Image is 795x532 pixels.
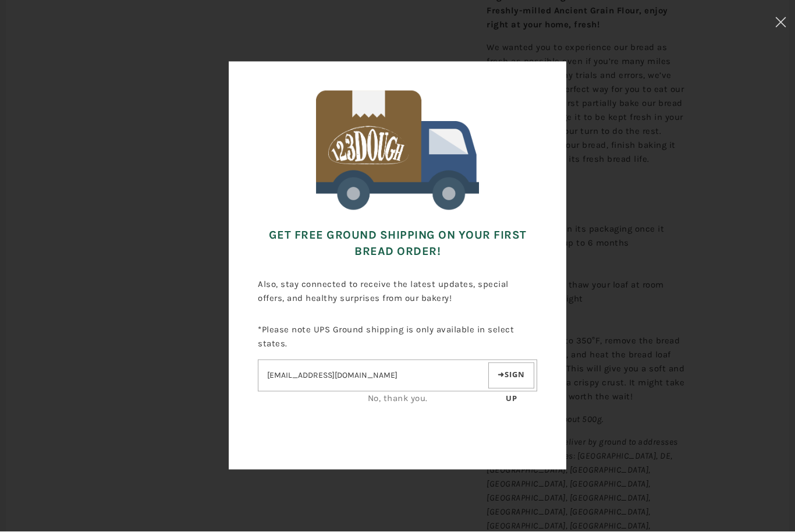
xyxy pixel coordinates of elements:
[258,366,486,386] input: Email address
[258,315,537,415] div: *Please note UPS Ground shipping is only available in select states.
[316,91,479,210] img: 123Dough Bakery Free Shipping for First Time Customers
[258,269,537,315] p: Also, stay connected to receive the latest updates, special offers, and healthy surprises from ou...
[488,363,534,389] button: Sign up
[258,219,537,269] h3: Get FREE Ground Shipping on Your First Bread Order!
[368,394,428,405] a: No, thank you.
